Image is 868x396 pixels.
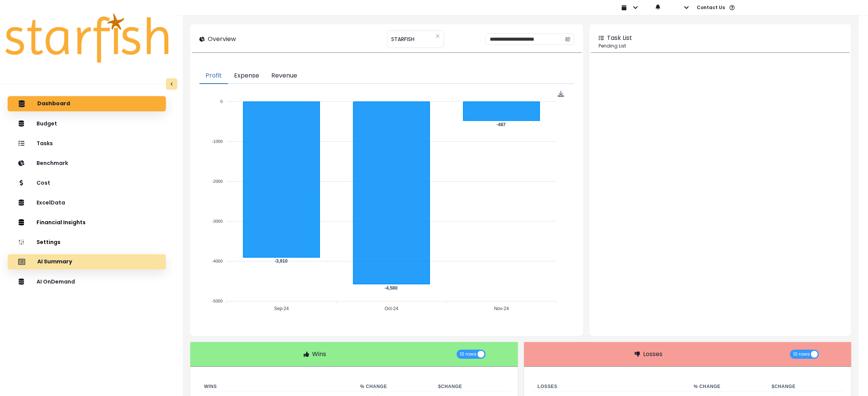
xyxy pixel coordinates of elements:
p: Wins [312,350,326,359]
tspan: -1000 [212,139,223,144]
div: Menu [558,91,564,97]
button: Profit [199,68,228,84]
tspan: -5000 [212,299,223,303]
button: ExcelData [8,195,166,210]
tspan: 0 [220,99,223,104]
button: AI Summary [8,254,166,269]
th: % Change [354,382,432,391]
p: Tasks [37,140,53,147]
button: Tasks [8,136,166,151]
th: Losses [532,382,688,391]
button: Settings [8,234,166,250]
tspan: Oct-24 [385,306,398,312]
svg: close [435,34,440,38]
th: % Change [688,382,766,391]
p: Task List [607,33,632,43]
th: $ Change [432,382,510,391]
p: AI OnDemand [37,279,75,285]
button: Expense [228,68,265,84]
button: AI OnDemand [8,274,166,289]
img: Download Profit [558,91,564,97]
span: 10 rows [793,350,810,359]
p: Budget [37,120,57,127]
button: Clear [435,32,440,40]
span: STARFISH [391,31,414,47]
button: Dashboard [8,96,166,111]
span: 10 rows [460,350,476,359]
tspan: -2000 [212,179,223,184]
th: Wins [198,382,354,391]
th: $ Change [766,382,844,391]
tspan: Nov-24 [494,306,509,312]
button: Cost [8,175,166,190]
p: Dashboard [37,100,70,107]
button: Revenue [265,68,303,84]
p: Benchmark [37,160,68,166]
tspan: -3000 [212,219,223,223]
button: Benchmark [8,155,166,171]
p: ExcelData [37,200,65,206]
tspan: Sep-24 [274,306,289,312]
tspan: -4000 [212,259,223,263]
button: Financial Insights [8,215,166,230]
p: Pending List [599,43,842,49]
p: Overview [208,35,236,44]
button: Budget [8,116,166,131]
p: Cost [37,180,50,186]
p: AI Summary [37,258,72,265]
p: Losses [643,350,663,359]
svg: calendar [565,36,570,42]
